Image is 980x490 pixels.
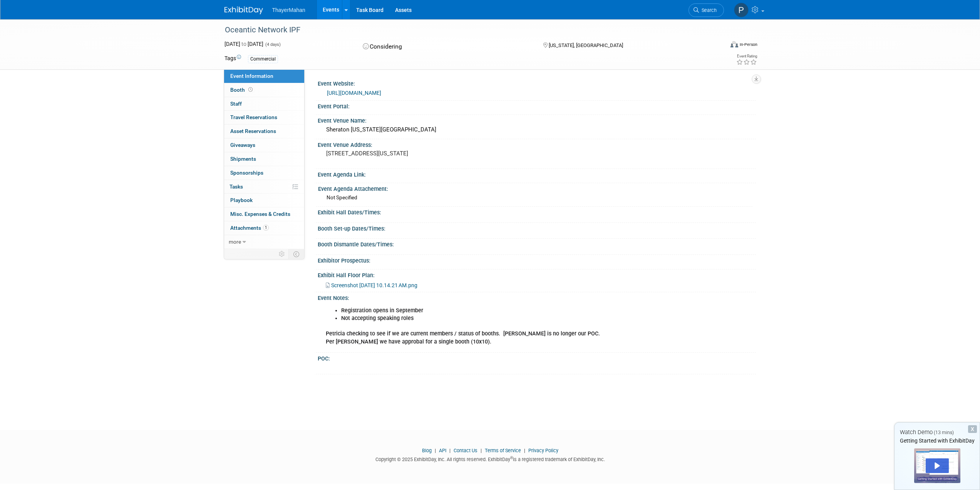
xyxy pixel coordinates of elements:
span: Giveaways [230,142,255,148]
span: Search [699,7,717,13]
a: Booth [224,83,304,97]
div: Event Portal: [318,101,756,110]
span: 1 [263,225,269,231]
b: Per [PERSON_NAME] we have approbal for a single booth (10x10). [326,338,491,345]
span: Event Information [230,73,273,79]
a: API [439,448,446,453]
div: Event Venue Name: [318,115,756,125]
td: Tags [224,54,241,63]
a: Shipments [224,152,304,166]
div: Getting Started with ExhibitDay [895,437,980,445]
div: Commercial [248,55,278,63]
span: Screenshot [DATE] 10.14.21 AM.png [331,282,417,288]
a: Misc. Expenses & Credits [224,207,304,221]
span: | [433,448,438,453]
a: Playbook [224,194,304,207]
span: ThayerMahan [272,7,305,13]
div: Oceantic Network IPF [222,23,712,37]
div: Booth Dismantle Dates/Times: [318,239,756,248]
span: | [522,448,527,453]
span: (4 days) [265,42,281,47]
sup: ® [510,456,513,460]
div: Watch Demo [895,428,980,436]
div: Sheraton [US_STATE][GEOGRAPHIC_DATA] [323,124,750,136]
a: Event Information [224,69,304,83]
a: Search [689,3,724,17]
a: Attachments1 [224,221,304,235]
div: Event Rating [736,54,757,58]
a: Giveaways [224,138,304,152]
a: more [224,235,304,249]
a: Sponsorships [224,166,304,180]
img: ExhibitDay [224,7,263,14]
img: Format-Inperson.png [730,41,738,47]
div: Event Agenda Link: [318,169,756,178]
b: Registration opens in September [341,307,423,314]
div: Booth Set-up Dates/Times: [318,223,756,232]
span: Travel Reservations [230,114,277,120]
a: Staff [224,97,304,111]
span: Staff [230,101,242,107]
span: | [479,448,484,453]
b: Not accepting speaking roles [341,315,414,322]
span: Misc. Expenses & Credits [230,211,290,217]
div: Event Format [678,40,758,52]
span: more [229,239,241,245]
div: In-Person [739,42,757,47]
b: Petricia checking to see if we are current members / status of booths. [PERSON_NAME] is no longer... [326,330,600,337]
div: Event Website: [318,78,756,88]
span: | [447,448,452,453]
div: Exhibit Hall Dates/Times: [318,207,756,216]
span: to [240,41,248,47]
a: Travel Reservations [224,111,304,124]
span: Sponsorships [230,170,263,176]
a: Contact Us [454,448,477,453]
div: Event Notes: [318,292,756,302]
div: Exhibitor Prospectus: [318,255,756,264]
div: Considering [360,40,531,54]
a: Asset Reservations [224,125,304,138]
span: Tasks [230,184,243,190]
div: Event Venue Address: [318,139,756,149]
div: Not Specified [327,194,750,201]
div: Dismiss [968,425,977,433]
div: Play [926,458,949,473]
div: Event Agenda Attachement: [318,183,752,193]
a: [URL][DOMAIN_NAME] [327,90,381,96]
pre: [STREET_ADDRESS][US_STATE] [326,150,492,157]
span: Booth not reserved yet [247,87,254,93]
a: Screenshot [DATE] 10.14.21 AM.png [326,282,417,288]
span: [US_STATE], [GEOGRAPHIC_DATA] [549,42,623,48]
td: Toggle Event Tabs [288,249,304,259]
a: Privacy Policy [528,448,558,453]
span: [DATE] [DATE] [224,41,263,47]
span: Attachments [230,225,269,231]
td: Personalize Event Tab Strip [275,249,289,259]
div: Exhibit Hall Floor Plan: [318,269,756,279]
a: Tasks [224,180,304,194]
a: Blog [422,448,432,453]
img: Petricia Weaver [734,3,749,17]
span: (13 mins) [934,430,954,435]
span: Booth [230,87,254,93]
span: Playbook [230,197,253,203]
span: Shipments [230,156,256,162]
div: POC: [318,353,756,362]
a: Terms of Service [485,448,521,453]
span: Asset Reservations [230,128,276,134]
